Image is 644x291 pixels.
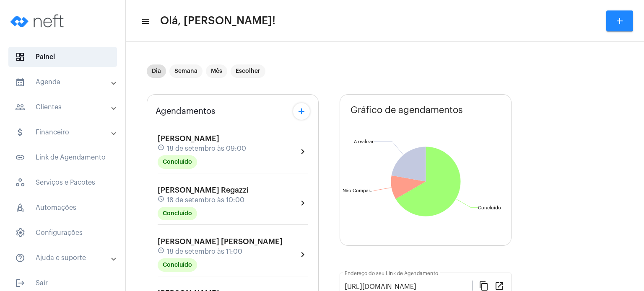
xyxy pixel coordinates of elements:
span: [PERSON_NAME] [158,135,219,142]
mat-chip: Escolher [231,64,265,78]
span: Link de Agendamento [8,147,117,167]
span: Agendamentos [156,107,216,116]
span: 18 de setembro às 10:00 [167,196,244,204]
text: Concluído [478,206,501,210]
mat-icon: sidenav icon [15,253,25,263]
mat-chip: Concluído [158,207,197,220]
span: [PERSON_NAME] Regazzi [158,186,249,194]
span: sidenav icon [15,203,25,213]
mat-chip: Concluído [158,258,197,272]
mat-panel-title: Clientes [15,102,112,112]
mat-icon: schedule [158,247,165,256]
mat-expansion-panel-header: sidenav iconAgenda [5,72,125,92]
span: Olá, [PERSON_NAME]! [160,14,275,28]
img: logo-neft-novo-2.png [7,4,70,38]
span: Configurações [8,223,117,243]
span: 18 de setembro às 09:00 [167,145,246,152]
mat-icon: chevron_right [298,198,308,208]
mat-icon: schedule [158,196,165,205]
span: [PERSON_NAME] [PERSON_NAME] [158,238,283,245]
mat-icon: sidenav icon [15,102,25,112]
mat-icon: add [296,106,306,116]
span: sidenav icon [15,52,25,62]
mat-icon: sidenav icon [15,278,25,288]
span: sidenav icon [15,228,25,238]
mat-icon: sidenav icon [15,77,25,87]
mat-panel-title: Financeiro [15,127,112,137]
mat-expansion-panel-header: sidenav iconAjuda e suporte [5,248,125,268]
mat-icon: sidenav icon [15,127,25,137]
mat-icon: sidenav icon [15,152,25,162]
span: sidenav icon [15,178,25,188]
mat-chip: Semana [169,64,203,78]
mat-icon: open_in_new [494,281,504,291]
span: Automações [8,198,117,218]
mat-icon: schedule [158,144,165,153]
mat-panel-title: Ajuda e suporte [15,253,112,263]
text: Não Compar... [343,188,374,193]
mat-expansion-panel-header: sidenav iconFinanceiro [5,122,125,142]
span: 18 de setembro às 11:00 [167,248,242,255]
mat-chip: Dia [147,64,166,78]
text: A realizar [354,139,374,144]
mat-icon: chevron_right [298,147,308,157]
mat-chip: Mês [206,64,227,78]
span: Painel [8,47,117,67]
mat-expansion-panel-header: sidenav iconClientes [5,97,125,117]
mat-chip: Concluído [158,155,197,169]
mat-panel-title: Agenda [15,77,112,87]
span: Gráfico de agendamentos [351,105,463,115]
span: Serviços e Pacotes [8,173,117,193]
input: Link [345,283,472,291]
mat-icon: sidenav icon [141,16,149,26]
mat-icon: add [615,16,625,26]
mat-icon: chevron_right [298,250,308,260]
mat-icon: content_copy [479,281,489,291]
